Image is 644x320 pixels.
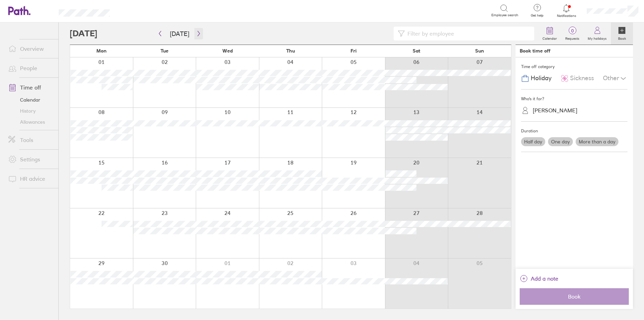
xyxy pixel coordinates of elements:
[538,22,561,45] a: Calendar
[96,48,107,54] span: Mon
[531,75,551,82] span: Holiday
[3,172,58,186] a: HR advice
[3,152,58,166] a: Settings
[521,94,627,104] div: Who's it for?
[526,13,548,18] span: Get help
[584,35,611,41] label: My holidays
[555,3,578,18] a: Notifications
[3,81,58,94] a: Time off
[525,293,624,300] span: Book
[413,48,420,54] span: Sat
[520,273,558,284] button: Add a note
[584,22,611,45] a: My holidays
[520,48,550,54] div: Book time off
[533,107,577,114] div: [PERSON_NAME]
[3,133,58,147] a: Tools
[475,48,484,54] span: Sun
[286,48,295,54] span: Thu
[548,137,573,146] label: One day
[538,35,561,41] label: Calendar
[521,137,545,146] label: Half day
[350,48,357,54] span: Fri
[222,48,233,54] span: Wed
[561,28,584,34] span: 0
[611,22,633,45] a: Book
[561,22,584,45] a: 0Requests
[614,35,630,41] label: Book
[3,105,58,116] a: History
[521,126,627,136] div: Duration
[531,273,558,284] span: Add a note
[555,14,578,18] span: Notifications
[3,94,58,105] a: Calendar
[491,13,518,17] span: Employee search
[520,288,629,305] button: Book
[521,62,627,72] div: Time off category
[570,75,594,82] span: Sickness
[128,7,146,13] div: Search
[3,61,58,75] a: People
[603,72,627,85] div: Other
[3,116,58,128] a: Allowances
[164,28,195,39] button: [DATE]
[561,35,584,41] label: Requests
[161,48,169,54] span: Tue
[576,137,618,146] label: More than a day
[405,27,530,40] input: Filter by employee
[3,42,58,56] a: Overview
